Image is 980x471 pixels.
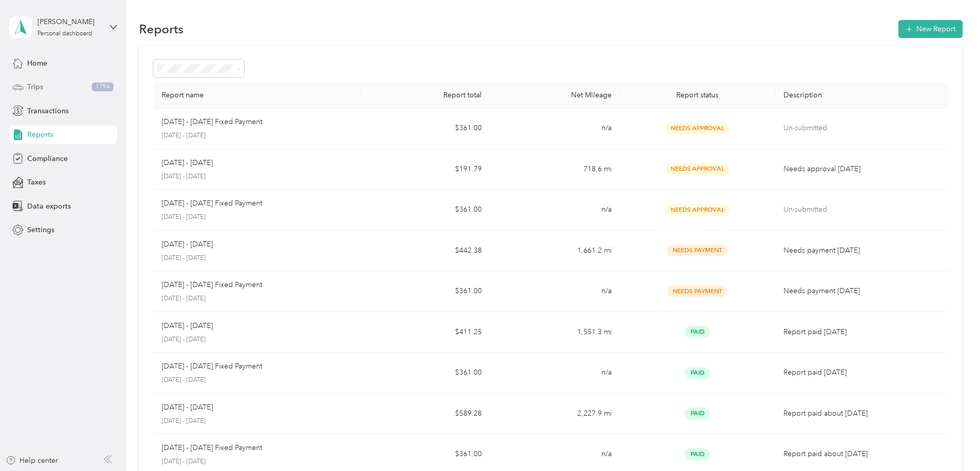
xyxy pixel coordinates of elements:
th: Report name [153,83,361,108]
span: Settings [27,224,54,235]
span: Home [27,58,47,69]
p: [DATE] - [DATE] [162,335,352,344]
p: [DATE] - [DATE] [162,239,213,250]
td: $442.38 [361,231,490,272]
p: [DATE] - [DATE] Fixed Payment [162,442,262,454]
div: [PERSON_NAME] [37,16,102,27]
th: Report total [361,83,490,108]
span: Taxes [27,177,46,188]
span: Paid [685,326,710,338]
p: [DATE] - [DATE] [162,376,352,385]
td: $191.79 [361,149,490,190]
th: Description [775,83,948,108]
div: Personal dashboard [37,31,92,37]
td: n/a [490,271,619,312]
p: [DATE] - [DATE] Fixed Payment [162,279,262,291]
td: n/a [490,108,619,149]
span: Needs Payment [667,285,728,297]
td: n/a [490,353,619,394]
p: [DATE] - [DATE] [162,320,213,332]
td: 1,661.2 mi [490,231,619,272]
p: [DATE] - [DATE] [162,172,352,181]
button: New Report [898,20,963,38]
span: Paid [685,367,710,379]
p: Needs payment [DATE] [783,285,940,297]
p: [DATE] - [DATE] [162,157,213,169]
th: Net Mileage [490,83,619,108]
p: [DATE] - [DATE] [162,294,352,303]
span: Reports [27,129,53,140]
td: $411.25 [361,312,490,353]
span: Trips [27,81,43,92]
td: 718.6 mi [490,149,619,190]
td: 2,227.9 mi [490,394,619,435]
p: Report paid [DATE] [783,367,940,378]
td: $589.28 [361,394,490,435]
span: Needs Approval [665,204,730,216]
p: Needs approval [DATE] [783,163,940,175]
td: $361.00 [361,271,490,312]
p: [DATE] - [DATE] Fixed Payment [162,198,262,209]
p: Report paid about [DATE] [783,448,940,460]
p: Needs payment [DATE] [783,245,940,256]
p: [DATE] - [DATE] [162,457,352,466]
td: $361.00 [361,108,490,149]
td: n/a [490,190,619,231]
iframe: Everlance-gr Chat Button Frame [923,414,980,471]
p: [DATE] - [DATE] [162,402,213,413]
span: 1794 [92,83,113,92]
p: [DATE] - [DATE] [162,213,352,222]
h1: Reports [139,24,184,34]
td: $361.00 [361,190,490,231]
button: Help center [6,455,58,466]
span: Paid [685,407,710,419]
p: Report paid about [DATE] [783,408,940,419]
p: Report paid [DATE] [783,326,940,338]
span: Needs Payment [667,244,728,256]
span: Needs Approval [665,163,730,175]
span: Data exports [27,201,71,212]
p: [DATE] - [DATE] Fixed Payment [162,361,262,372]
td: 1,551.3 mi [490,312,619,353]
span: Paid [685,448,710,460]
span: Transactions [27,106,69,116]
p: [DATE] - [DATE] Fixed Payment [162,116,262,128]
p: Un-submitted [783,122,940,134]
p: [DATE] - [DATE] [162,417,352,426]
p: Un-submitted [783,204,940,215]
div: Report status [628,91,767,99]
span: Needs Approval [665,122,730,134]
p: [DATE] - [DATE] [162,131,352,140]
span: Compliance [27,153,68,164]
td: $361.00 [361,353,490,394]
p: [DATE] - [DATE] [162,254,352,263]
